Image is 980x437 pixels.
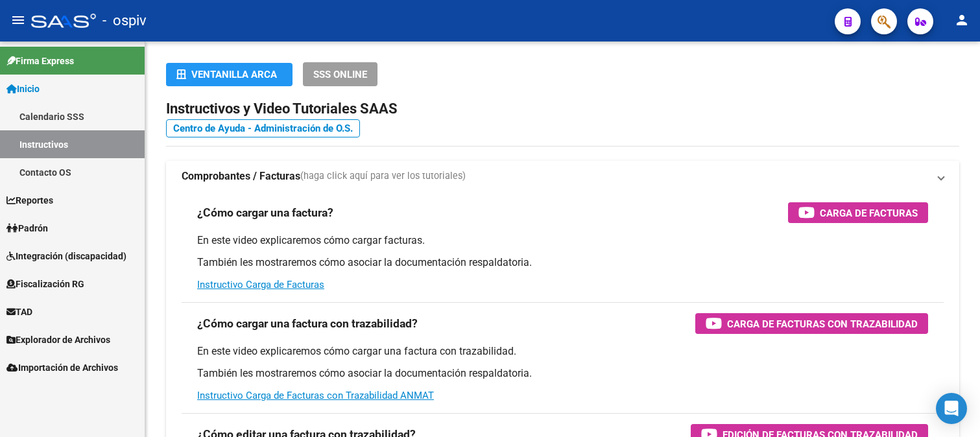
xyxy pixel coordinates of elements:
[197,279,324,290] a: Instructivo Carga de Facturas
[6,193,53,207] span: Reportes
[166,119,360,137] a: Centro de Ayuda - Administración de O.S.
[166,63,293,86] button: Ventanilla ARCA
[6,82,40,96] span: Inicio
[197,204,333,222] h3: ¿Cómo cargar una factura?
[303,62,377,86] button: SSS ONLINE
[6,249,126,263] span: Integración (discapacidad)
[10,12,26,28] mat-icon: menu
[197,233,928,248] p: En este video explicaremos cómo cargar facturas.
[936,393,967,424] div: Open Intercom Messenger
[166,97,959,121] h2: Instructivos y Video Tutoriales SAAS
[6,221,48,235] span: Padrón
[182,169,300,183] strong: Comprobantes / Facturas
[197,314,418,333] h3: ¿Cómo cargar una factura con trazabilidad?
[788,202,928,223] button: Carga de Facturas
[6,305,32,319] span: TAD
[197,366,928,381] p: También les mostraremos cómo asociar la documentación respaldatoria.
[6,333,110,347] span: Explorador de Archivos
[6,54,74,68] span: Firma Express
[6,277,84,291] span: Fiscalización RG
[6,360,118,375] span: Importación de Archivos
[197,255,928,270] p: También les mostraremos cómo asociar la documentación respaldatoria.
[166,161,959,192] mat-expansion-panel-header: Comprobantes / Facturas(haga click aquí para ver los tutoriales)
[954,12,970,28] mat-icon: person
[727,316,918,332] span: Carga de Facturas con Trazabilidad
[176,63,282,86] div: Ventanilla ARCA
[197,390,434,401] a: Instructivo Carga de Facturas con Trazabilidad ANMAT
[300,169,466,183] span: (haga click aquí para ver los tutoriales)
[313,69,367,80] span: SSS ONLINE
[695,313,928,334] button: Carga de Facturas con Trazabilidad
[102,6,147,35] span: - ospiv
[197,344,928,359] p: En este video explicaremos cómo cargar una factura con trazabilidad.
[820,205,918,221] span: Carga de Facturas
